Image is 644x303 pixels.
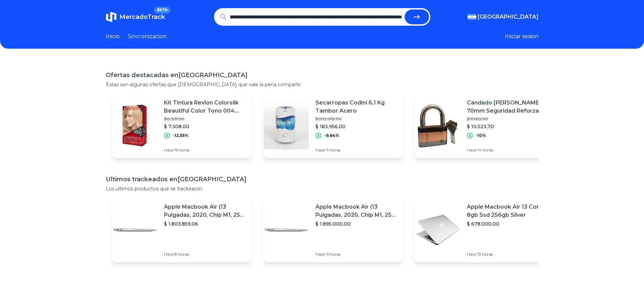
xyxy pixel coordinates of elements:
[315,220,398,227] p: $ 1.895.000,00
[111,197,252,262] a: Featured imageApple Macbook Air (13 Pulgadas, 2020, Chip M1, 256 Gb De Ssd, 8 Gb De Ram) - Plata$...
[263,206,310,254] img: Featured image
[164,123,246,130] p: $ 7.308,00
[164,99,246,115] p: Kit Tintura Revlon Colorsilk Beautiful Color Tono 004 [PERSON_NAME] Ultra Claro Natural Para Cabello
[173,133,189,138] p: -12,55%
[263,102,310,149] img: Featured image
[315,116,398,122] p: $ 203.578,00
[119,13,165,21] span: MercadoTrack
[414,206,461,254] img: Featured image
[106,70,539,80] h1: Ofertas destacadas en [GEOGRAPHIC_DATA]
[111,93,252,158] a: Featured imageKit Tintura Revlon Colorsilk Beautiful Color Tono 004 [PERSON_NAME] Ultra Claro Nat...
[468,13,539,21] button: [GEOGRAPHIC_DATA]
[106,174,539,184] h1: Ultimos trackeados en [GEOGRAPHIC_DATA]
[414,93,555,158] a: Featured imageCandado [PERSON_NAME] 70mm Seguridad Reforzado 4 Llaves Niquelado$ 11.693,00$ 10.52...
[414,197,555,262] a: Featured imageApple Macbook Air 13 Core I5 8gb Ssd 256gb Silver$ 678.000,00Hace 13 horas
[263,93,403,158] a: Featured imageSecarropas Codini 6,1 Kg Tambor Acero$ 203.578,00$ 183.956,00-9,64%Hace 11 horas
[106,11,117,22] img: MercadoTrack
[315,203,398,219] p: Apple Macbook Air (13 Pulgadas, 2020, Chip M1, 256 Gb De Ssd, 8 Gb De Ram) - Plata
[467,147,549,153] p: Hace 14 horas
[164,220,246,227] p: $ 1.803.859,06
[164,147,246,153] p: Hace 15 horas
[467,116,549,122] p: $ 11.693,00
[154,7,170,14] span: BETA
[106,11,165,22] a: MercadoTrackBETA
[106,81,539,88] p: Estas son algunas ofertas que [DEMOGRAPHIC_DATA] que vale la pena compartir.
[315,147,398,153] p: Hace 11 horas
[467,123,549,130] p: $ 10.523,70
[164,203,246,219] p: Apple Macbook Air (13 Pulgadas, 2020, Chip M1, 256 Gb De Ssd, 8 Gb De Ram) - Plata
[467,220,549,227] p: $ 678.000,00
[164,116,246,122] p: $ 8.357,00
[111,206,159,254] img: Featured image
[106,185,539,192] p: Los ultimos productos que se trackearon.
[467,252,549,257] p: Hace 13 horas
[315,123,398,130] p: $ 183.956,00
[315,99,398,115] p: Secarropas Codini 6,1 Kg Tambor Acero
[111,102,159,149] img: Featured image
[476,133,486,138] p: -10%
[164,252,246,257] p: Hace 8 horas
[467,203,549,219] p: Apple Macbook Air 13 Core I5 8gb Ssd 256gb Silver
[128,32,167,41] a: Sincronizacion
[478,13,539,21] span: [GEOGRAPHIC_DATA]
[263,197,403,262] a: Featured imageApple Macbook Air (13 Pulgadas, 2020, Chip M1, 256 Gb De Ssd, 8 Gb De Ram) - Plata$...
[467,99,549,115] p: Candado [PERSON_NAME] 70mm Seguridad Reforzado 4 Llaves Niquelado
[324,133,339,138] p: -9,64%
[414,102,461,149] img: Featured image
[505,32,539,41] button: Iniciar sesion
[468,14,476,20] img: Argentina
[315,252,398,257] p: Hace 11 horas
[106,32,120,41] a: Inicio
